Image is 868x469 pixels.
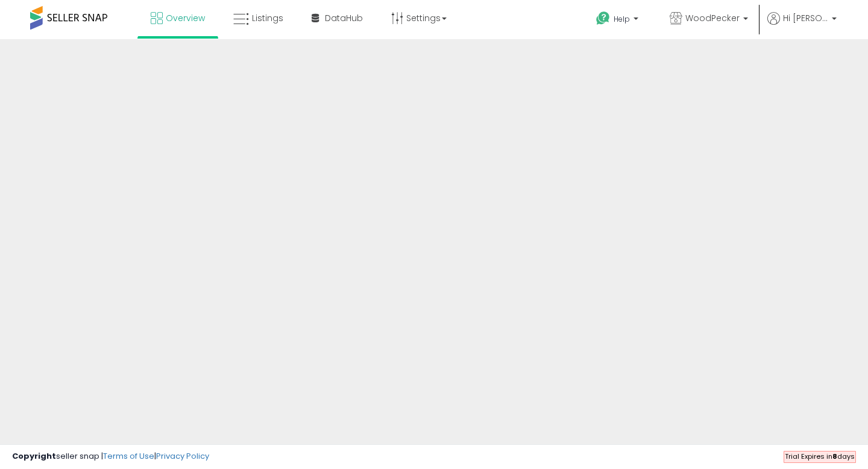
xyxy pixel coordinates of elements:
[12,450,56,462] strong: Copyright
[832,452,837,461] b: 8
[103,450,154,462] a: Terms of Use
[596,11,611,26] i: Get Help
[614,14,630,24] span: Help
[783,12,828,24] span: Hi [PERSON_NAME]
[785,452,855,461] span: Trial Expires in days
[767,12,837,39] a: Hi [PERSON_NAME]
[166,12,205,24] span: Overview
[685,12,740,24] span: WoodPecker
[12,451,209,462] div: seller snap | |
[156,450,209,462] a: Privacy Policy
[325,12,363,24] span: DataHub
[587,2,650,39] a: Help
[252,12,283,24] span: Listings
